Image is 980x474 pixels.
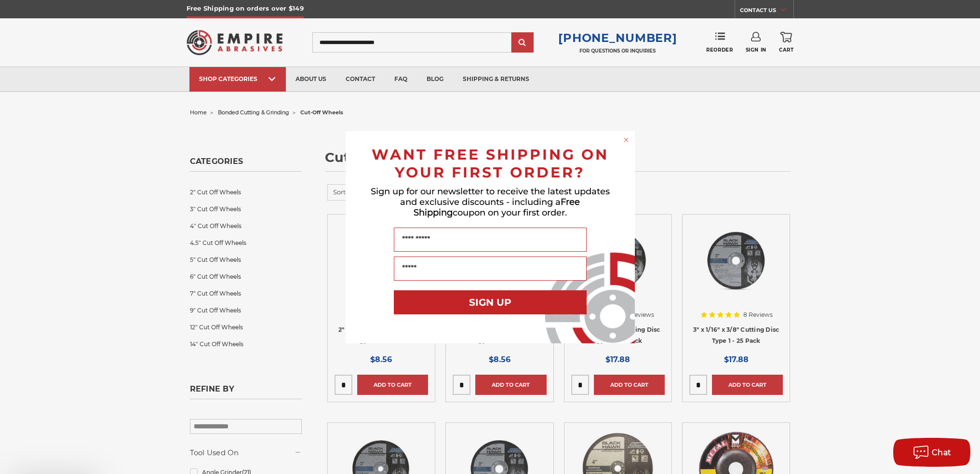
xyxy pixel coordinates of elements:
span: Free Shipping [414,197,580,218]
span: Sign up for our newsletter to receive the latest updates and exclusive discounts - including a co... [371,186,610,218]
button: SIGN UP [394,290,587,314]
span: WANT FREE SHIPPING ON YOUR FIRST ORDER? [372,146,609,181]
span: Chat [932,448,952,457]
button: Close dialog [621,135,631,145]
button: Chat [893,438,970,467]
